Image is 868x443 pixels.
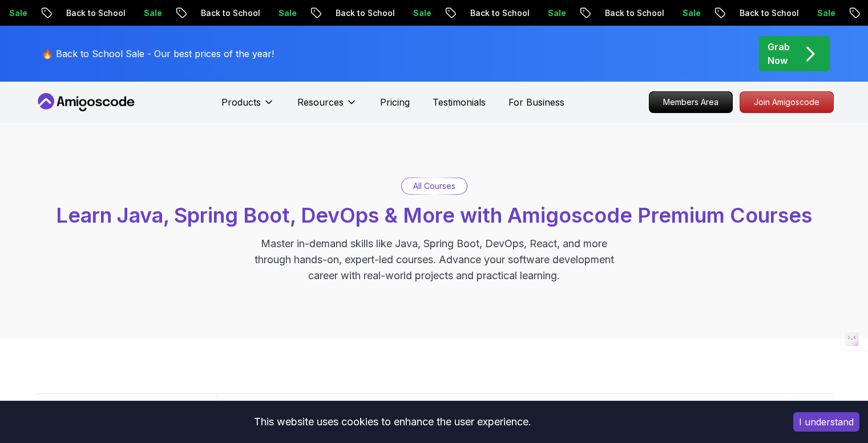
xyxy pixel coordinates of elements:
[740,92,833,112] p: Join Amigoscode
[768,40,790,67] p: Grab Now
[380,95,410,109] a: Pricing
[297,95,344,109] p: Resources
[461,7,539,19] p: Back to School
[539,7,575,19] p: Sale
[508,95,564,109] a: For Business
[413,180,455,192] p: All Courses
[135,7,171,19] p: Sale
[808,7,845,19] p: Sale
[433,95,486,109] a: Testimonials
[297,95,357,118] button: Resources
[56,203,812,228] span: Learn Java, Spring Boot, DevOps & More with Amigoscode Premium Courses
[730,7,808,19] p: Back to School
[221,95,274,118] button: Products
[649,92,732,112] p: Members Area
[192,7,269,19] p: Back to School
[9,409,776,434] div: This website uses cookies to enhance the user experience.
[243,236,626,284] p: Master in-demand skills like Java, Spring Boot, DevOps, React, and more through hands-on, expert-...
[326,7,404,19] p: Back to School
[221,95,261,109] p: Products
[404,7,441,19] p: Sale
[42,47,274,61] p: 🔥 Back to School Sale - Our best prices of the year!
[57,7,135,19] p: Back to School
[649,91,733,113] a: Members Area
[596,7,673,19] p: Back to School
[269,7,306,19] p: Sale
[673,7,710,19] p: Sale
[740,91,834,113] a: Join Amigoscode
[793,412,859,432] button: Accept cookies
